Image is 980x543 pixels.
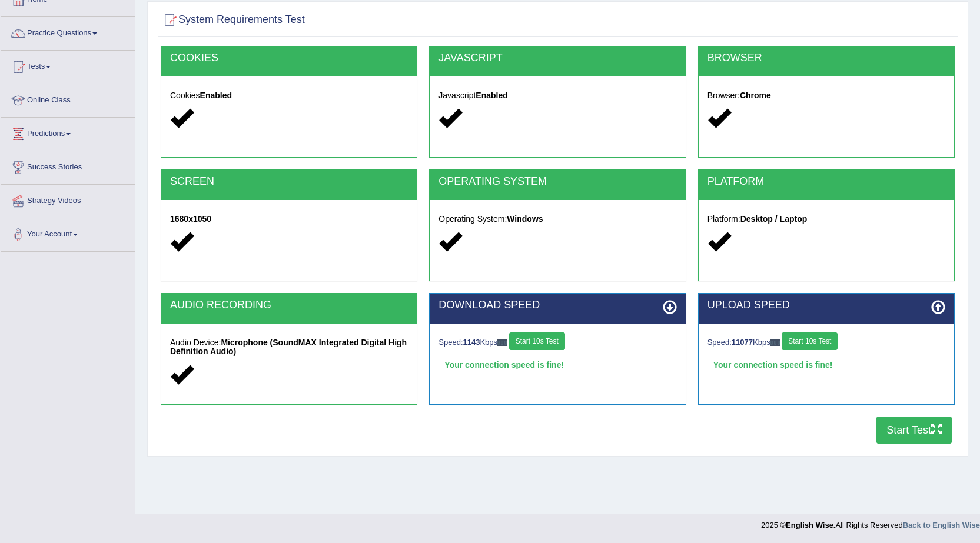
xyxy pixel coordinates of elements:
button: Start 10s Test [509,332,565,350]
button: Start 10s Test [782,332,838,350]
img: ajax-loader-fb-connection.gif [770,339,780,346]
a: Strategy Videos [1,185,135,214]
strong: 1680x1050 [170,214,211,224]
strong: Enabled [476,91,507,100]
button: Start Test [876,417,952,444]
a: Tests [1,51,135,80]
h2: OPERATING SYSTEM [438,176,676,188]
strong: Enabled [200,91,232,100]
h5: Platform: [707,215,945,224]
a: Your Account [1,218,135,248]
h5: Browser: [707,91,945,100]
div: 2025 © All Rights Reserved [761,514,980,531]
h2: COOKIES [170,52,408,64]
h5: Cookies [170,91,408,100]
a: Practice Questions [1,17,135,46]
h2: System Requirements Test [161,11,305,29]
strong: Desktop / Laptop [740,214,808,224]
img: ajax-loader-fb-connection.gif [497,339,507,346]
div: Your connection speed is fine! [707,356,945,374]
h2: SCREEN [170,176,408,188]
h2: DOWNLOAD SPEED [438,299,676,311]
h2: JAVASCRIPT [438,52,676,64]
h5: Operating System: [438,215,676,224]
h2: PLATFORM [707,176,945,188]
div: Speed: Kbps [707,332,945,353]
a: Predictions [1,118,135,147]
h5: Audio Device: [170,338,408,357]
strong: Chrome [740,91,771,100]
strong: English Wise. [786,521,835,529]
h2: UPLOAD SPEED [707,299,945,311]
a: Online Class [1,84,135,114]
strong: Microphone (SoundMAX Integrated Digital High Definition Audio) [170,338,407,356]
h5: Javascript [438,91,676,100]
strong: Windows [507,214,543,224]
div: Your connection speed is fine! [438,356,676,374]
h2: AUDIO RECORDING [170,299,408,311]
strong: 11077 [732,338,753,347]
a: Success Stories [1,151,135,181]
strong: 1143 [463,338,480,347]
h2: BROWSER [707,52,945,64]
div: Speed: Kbps [438,332,676,353]
a: Back to English Wise [903,521,980,529]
